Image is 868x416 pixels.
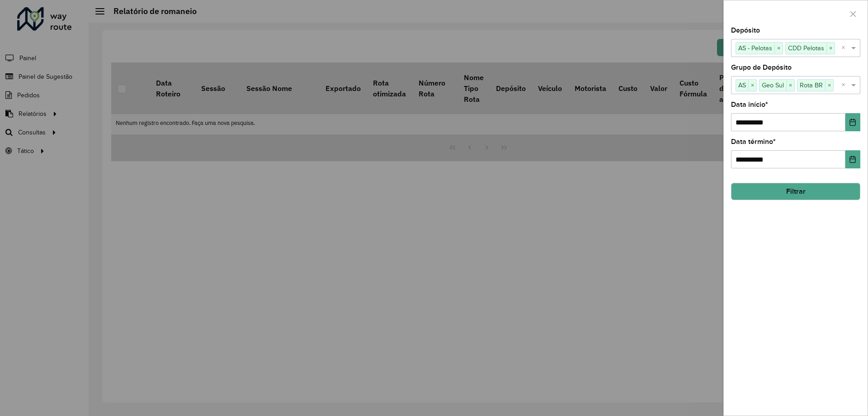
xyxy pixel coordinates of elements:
[841,43,849,53] span: Clear all
[736,80,748,91] span: AS
[826,43,835,54] span: ×
[731,62,792,73] label: Grupo de Depósito
[845,150,860,168] button: Choose Date
[797,80,825,91] span: Rota BR
[759,80,786,91] span: Geo Sul
[736,43,774,53] span: AS - Pelotas
[786,80,794,91] span: ×
[731,183,860,200] button: Filtrar
[845,113,860,131] button: Choose Date
[731,99,768,110] label: Data início
[731,136,776,147] label: Data término
[748,80,756,91] span: ×
[825,80,833,91] span: ×
[774,43,783,54] span: ×
[731,25,760,36] label: Depósito
[841,80,849,91] span: Clear all
[786,43,826,53] span: CDD Pelotas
